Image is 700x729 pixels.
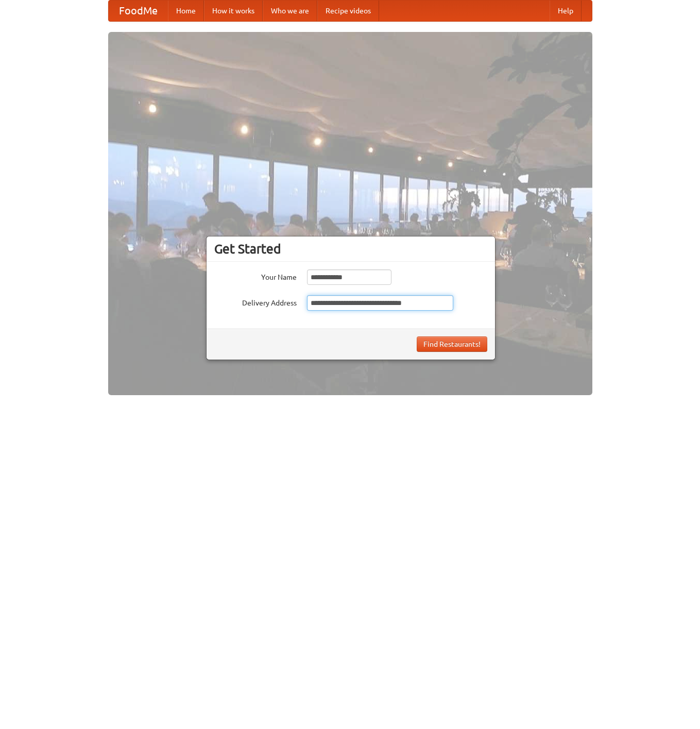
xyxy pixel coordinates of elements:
a: Help [550,1,582,21]
label: Your Name [214,269,297,282]
a: Who we are [263,1,317,21]
h3: Get Started [214,241,487,257]
label: Delivery Address [214,295,297,308]
a: Home [168,1,204,21]
a: FoodMe [109,1,168,21]
button: Find Restaurants! [417,336,487,352]
a: How it works [204,1,263,21]
a: Recipe videos [317,1,379,21]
